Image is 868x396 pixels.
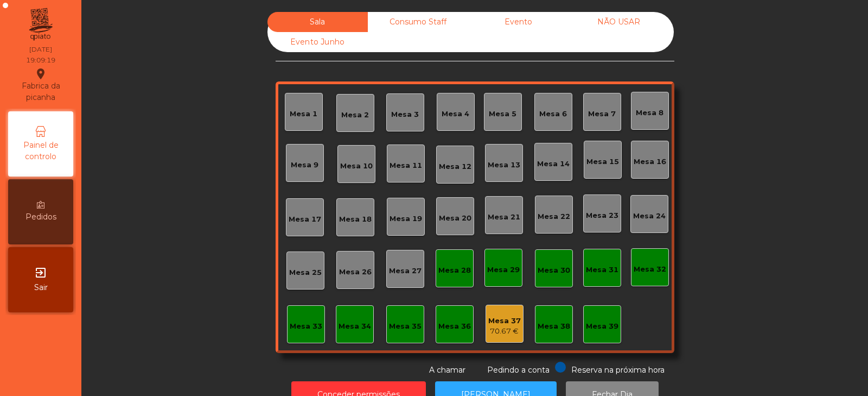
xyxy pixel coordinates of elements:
div: Mesa 6 [539,109,567,120]
div: Mesa 39 [586,321,618,332]
div: Mesa 31 [586,265,618,275]
div: Mesa 4 [442,109,469,120]
div: Mesa 10 [340,161,373,172]
div: Mesa 35 [389,321,422,332]
div: Mesa 16 [634,156,666,167]
div: Mesa 3 [391,109,419,120]
div: [DATE] [29,45,52,54]
div: Mesa 21 [488,212,520,223]
div: Mesa 5 [489,109,516,120]
span: Sair [34,282,48,293]
div: Mesa 30 [538,265,570,276]
div: 70.67 € [488,326,521,337]
span: Painel de controlo [11,140,71,162]
img: qpiato [27,5,54,43]
div: Evento Junho [267,32,368,52]
div: Mesa 23 [586,210,618,221]
div: Mesa 33 [290,321,322,332]
div: Mesa 37 [488,316,521,326]
span: Pedindo a conta [487,365,550,375]
div: Mesa 17 [289,214,321,225]
div: Fabrica da picanha [9,67,73,103]
div: Mesa 28 [438,265,471,276]
div: Mesa 1 [290,109,317,120]
div: Mesa 29 [487,265,520,275]
div: Consumo Staff [368,12,468,32]
span: Pedidos [25,211,56,223]
div: Mesa 14 [537,159,570,169]
div: 19:09:19 [26,55,55,65]
i: location_on [34,67,47,80]
div: Mesa 20 [439,213,471,224]
div: Mesa 12 [439,161,471,172]
div: Mesa 18 [339,214,372,225]
div: Mesa 34 [339,321,371,332]
div: Mesa 36 [438,321,471,332]
div: Mesa 7 [588,109,616,120]
div: Mesa 32 [634,264,666,275]
div: Mesa 27 [389,266,422,276]
div: Sala [267,12,368,32]
div: NÃO USAR [569,12,669,32]
div: Mesa 2 [341,110,369,121]
div: Mesa 25 [289,267,322,278]
div: Mesa 13 [488,160,520,171]
div: Mesa 15 [586,156,619,167]
span: A chamar [429,365,465,375]
div: Mesa 11 [390,160,422,171]
span: Reserva na próxima hora [571,365,665,375]
div: Mesa 19 [390,213,422,224]
div: Mesa 9 [291,160,318,171]
div: Evento [468,12,569,32]
div: Mesa 8 [636,108,663,118]
div: Mesa 22 [538,211,570,222]
div: Mesa 38 [538,321,570,332]
i: exit_to_app [34,266,47,279]
div: Mesa 26 [339,267,372,278]
div: Mesa 24 [633,211,666,222]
